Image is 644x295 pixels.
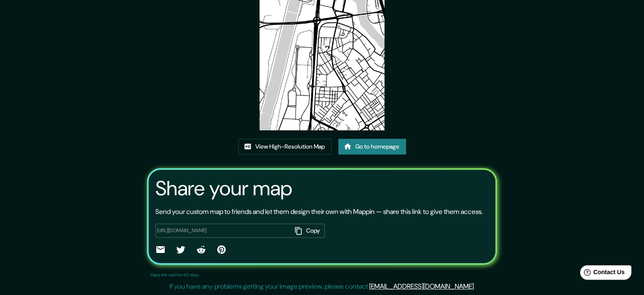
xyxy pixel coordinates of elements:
a: Go to homepage [338,139,406,155]
p: Send your custom map to friends and let them design their own with Mappin — share this link to gi... [155,207,483,217]
h3: Share your map [155,177,292,200]
button: Copy [292,224,325,238]
a: [EMAIL_ADDRESS][DOMAIN_NAME] [369,282,474,291]
a: View High-Resolution Map [238,139,332,155]
iframe: Help widget launcher [569,262,635,286]
p: If you have any problems getting your image preview, please contact . [169,281,475,292]
p: Maps link valid for 60 days. [150,272,199,278]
